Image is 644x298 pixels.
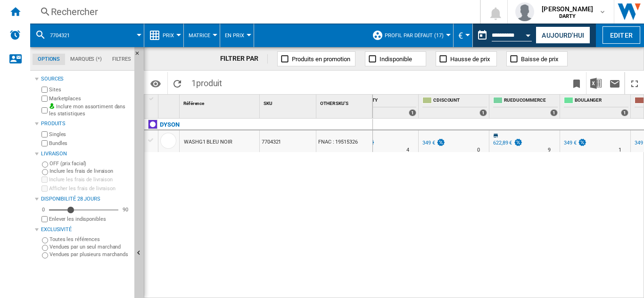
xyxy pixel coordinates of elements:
span: produit [196,78,222,88]
div: Produits [41,120,131,128]
button: Masquer [134,47,146,64]
span: € [458,31,463,40]
span: Prix [163,32,174,39]
input: Toutes les références [42,237,48,243]
label: Inclure les frais de livraison [49,176,131,183]
span: 7704321 [50,32,70,39]
div: BOULANGER 1 offers sold by BOULANGER [562,95,630,118]
div: Délai de livraison : 4 jours [406,145,409,155]
input: Sites [41,87,48,93]
label: Bundles [49,140,131,147]
div: Sort None [262,95,316,109]
input: Bundles [41,140,48,146]
md-slider: Disponibilité [49,205,118,215]
div: 622,89 € [492,138,523,148]
div: Délai de livraison : 0 jour [477,145,480,155]
input: Inclure mon assortiment dans les statistiques [41,105,48,116]
div: Profil par défaut (17) [372,24,448,47]
span: Produits en promotion [292,56,350,63]
img: mysite-bg-18x18.png [49,103,55,109]
div: Sort None [160,95,179,109]
button: Matrice [189,24,215,47]
span: Profil par défaut (17) [385,32,444,39]
div: 349 € [421,138,446,148]
button: Prix [163,24,179,47]
button: Plein écran [625,72,644,94]
div: DARTY 1 offers sold by DARTY [350,95,418,118]
div: 1 offers sold by RUEDUCOMMERCE [550,109,558,116]
div: 1 offers sold by DARTY [409,109,416,116]
label: Sites [49,86,131,93]
md-tab-item: Marques (*) [65,54,107,65]
img: excel-24x24.png [590,78,602,89]
input: Vendues par un seul marchand [42,245,48,251]
input: Vendues par plusieurs marchands [42,252,48,258]
button: Aujourd'hui [536,26,590,44]
div: Rechercher [51,5,455,18]
span: CDISCOUNT [433,97,487,105]
md-tab-item: Options [33,54,65,65]
div: Exclusivité [41,226,131,234]
div: Sort None [318,95,372,109]
label: OFF (prix facial) [50,160,131,167]
label: Vendues par plusieurs marchands [50,251,131,258]
button: Recharger [168,72,187,94]
div: FILTRER PAR [220,54,268,64]
span: Référence [183,101,204,106]
div: 622,89 € [493,140,512,146]
button: md-calendar [473,26,492,45]
div: Référence Sort None [182,95,259,109]
span: SKU [264,101,272,106]
div: 349 € [562,138,587,148]
div: CDISCOUNT 1 offers sold by CDISCOUNT [421,95,489,118]
b: DARTY [559,13,576,19]
div: SKU Sort None [262,95,316,109]
button: Envoyer ce rapport par email [605,72,624,94]
label: Afficher les frais de livraison [49,185,131,192]
div: 7704321 [35,24,139,47]
img: promotionV3.png [436,138,446,146]
div: Ce rapport est basé sur une date antérieure à celle d'aujourd'hui. [473,24,534,47]
span: Indisponible [380,56,412,63]
button: Profil par défaut (17) [385,24,448,47]
span: En Prix [225,32,244,39]
label: Inclure mon assortiment dans les statistiques [49,103,131,118]
span: 1 [187,72,227,92]
label: Toutes les références [50,236,131,243]
input: Marketplaces [41,96,48,102]
button: En Prix [225,24,249,47]
div: Délai de livraison : 1 jour [619,145,621,155]
div: Sources [41,75,131,83]
span: Baisse de prix [521,56,558,63]
div: 1 offers sold by CDISCOUNT [479,109,487,116]
input: Inclure les frais de livraison [41,177,48,183]
span: Hausse de prix [450,56,490,63]
label: Vendues par un seul marchand [50,243,131,250]
span: [PERSON_NAME] [542,4,593,14]
label: Enlever les indisponibles [49,216,131,223]
button: Open calendar [520,25,537,42]
div: 0 [40,206,47,213]
input: Singles [41,131,48,137]
button: Hausse de prix [436,51,497,66]
div: WASHG1 BLEU NOIR [184,131,232,153]
button: Baisse de prix [506,51,568,66]
div: 1 offers sold by BOULANGER [621,109,628,116]
button: € [458,24,468,47]
button: Produits en promotion [277,51,355,66]
div: Sort None [182,95,259,109]
div: Délai de livraison : 9 jours [548,145,551,155]
button: 7704321 [50,24,79,47]
div: Livraison [41,150,131,158]
label: Singles [49,131,131,138]
button: Options [146,75,165,92]
label: Marketplaces [49,95,131,102]
div: 90 [120,206,131,213]
input: OFF (prix facial) [42,161,48,168]
input: Inclure les frais de livraison [42,169,48,175]
span: OTHER SKU'S [320,101,348,106]
div: Prix [149,24,179,47]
